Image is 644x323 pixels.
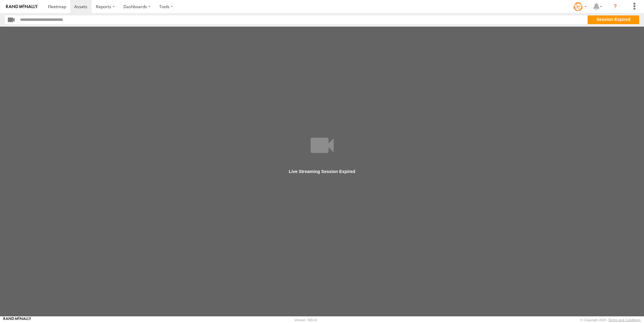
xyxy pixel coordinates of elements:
a: Terms and Conditions [609,318,641,322]
div: Version: 309.01 [294,318,317,322]
div: © Copyright 2025 - [580,318,641,322]
i: ? [610,2,620,11]
a: Visit our Website [3,317,31,323]
img: rand-logo.svg [6,5,38,9]
div: Tommy Stauffer [571,2,589,11]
